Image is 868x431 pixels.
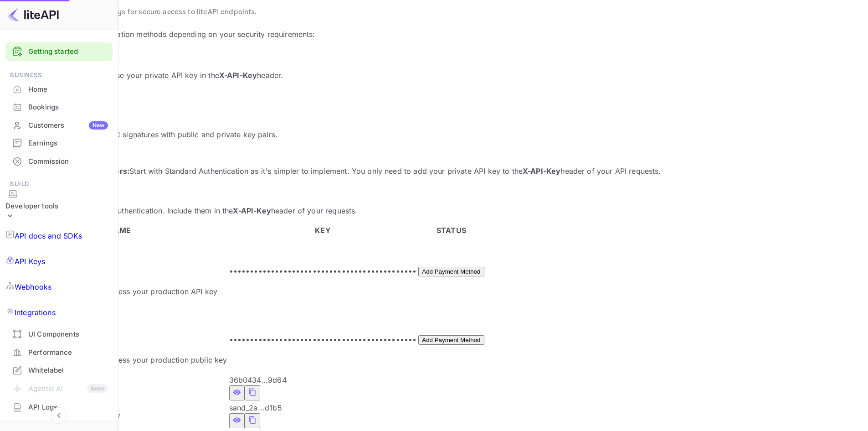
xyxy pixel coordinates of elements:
div: API Logs [5,399,113,416]
p: API docs and SDKs [15,230,82,241]
div: New [89,121,108,130]
p: Create and manage your API keys for secure access to liteAPI endpoints. [11,7,857,18]
p: Use these keys for Standard Authentication. Include them in the header of your requests. [11,205,857,216]
th: STATUS [418,224,484,236]
strong: X-API-Key [523,166,560,176]
a: Getting started [28,47,108,57]
span: Build [5,179,113,189]
a: Add Payment Method [418,335,484,344]
td: Sandbox Key – Private API Key [12,402,228,429]
a: API docs and SDKs [5,223,113,249]
div: Not enabled [12,336,227,347]
div: Not enabled [12,268,227,279]
a: Home [5,81,113,98]
a: UI Components [5,326,113,343]
p: ••••••••••••••••••••••••••••••••••••••••••••• [229,265,417,276]
a: Webhooks [5,274,113,300]
button: Collapse navigation [51,407,67,424]
a: API Keys [5,249,113,274]
a: Whitelabel [5,362,113,379]
h6: Private API Keys [11,188,857,194]
h6: Production – Public Key [12,317,227,325]
div: Developer tools [5,189,58,223]
p: Add a payment method to access your production public key [12,354,227,365]
p: LiteAPI supports two authentication methods depending on your security requirements: [11,29,857,40]
p: Enhanced security using HMAC signatures with public and private key pairs. [11,129,857,140]
strong: X-API-Key [233,206,271,215]
p: Add a payment method to access your production API key [12,286,227,297]
div: CustomersNew [5,117,113,135]
div: Home [28,84,108,95]
div: Commission [5,153,113,171]
div: Earnings [5,135,113,152]
div: Bookings [28,102,108,113]
p: 💡 Start with Standard Authentication as it's simpler to implement. You only need to add your priv... [11,166,857,177]
a: Commission [5,153,113,170]
table: private api keys table [11,223,486,430]
th: NAME [12,224,228,236]
span: 36b0434...9d64 [229,375,287,384]
div: Performance [28,348,108,358]
p: Integrations [15,307,56,318]
div: Earnings [28,138,108,149]
img: LiteAPI logo [7,7,59,22]
p: Simple and straightforward. Use your private API key in the header. [11,70,857,81]
div: Developer tools [5,201,58,212]
div: UI Components [28,329,108,340]
div: Commission [28,156,108,167]
span: sand_2a...d1b5 [229,403,282,412]
a: Earnings [5,135,113,151]
div: Whitelabel [28,365,108,376]
strong: X-API-Key [219,71,257,80]
a: CustomersNew [5,117,113,134]
th: KEY [229,224,417,236]
span: Business [5,70,113,80]
p: API Keys [15,256,45,267]
h6: 🔒 Secure Authentication [11,110,857,118]
div: Customers [28,120,108,131]
a: Performance [5,344,113,361]
div: Bookings [5,99,113,116]
button: Add Payment Method [418,267,484,276]
h6: 📋 Standard Authentication [11,51,857,58]
a: API Logs [5,399,113,415]
p: Webhooks [15,281,51,292]
a: Integrations [5,300,113,325]
a: Add Payment Method [418,266,484,275]
div: Performance [5,344,113,362]
a: Bookings [5,99,113,115]
h6: Production Key [12,249,227,256]
div: UI Components [5,326,113,343]
div: API Logs [28,402,108,413]
div: Getting started [5,42,113,61]
button: Add Payment Method [418,335,484,345]
div: Whitelabel [5,362,113,379]
p: ••••••••••••••••••••••••••••••••••••••••••••• [229,334,417,345]
div: Home [5,81,113,99]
